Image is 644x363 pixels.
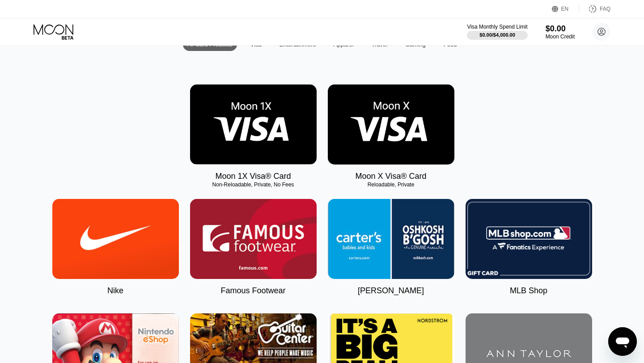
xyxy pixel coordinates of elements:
div: $0.00 / $4,000.00 [479,32,515,38]
div: EN [561,6,569,12]
div: Visa Monthly Spend Limit [467,24,527,30]
div: FAQ [579,4,610,13]
div: $0.00 [546,24,575,34]
div: [PERSON_NAME] [358,286,424,295]
div: Moon Credit [546,34,575,40]
div: Non-Reloadable, Private, No Fees [190,181,317,188]
div: MLB Shop [510,286,547,295]
div: Reloadable, Private [328,181,454,188]
div: Visa Monthly Spend Limit$0.00/$4,000.00 [467,24,527,40]
div: EN [552,4,579,13]
div: Moon 1X Visa® Card [215,172,291,181]
iframe: Button to launch messaging window [608,327,637,356]
div: Moon X Visa® Card [355,172,426,181]
div: Nike [107,286,123,295]
div: Famous Footwear [220,286,285,295]
div: $0.00Moon Credit [546,24,575,40]
div: FAQ [600,6,610,12]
